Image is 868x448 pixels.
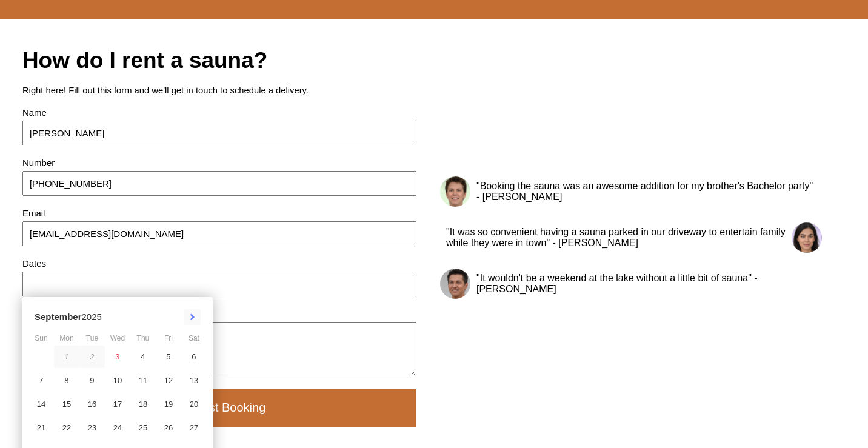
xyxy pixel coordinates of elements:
[22,158,416,168] div: Number
[22,208,416,218] div: Email
[22,258,416,269] div: Dates
[22,79,416,101] div: Right here! Fill out this form and we'll get in touch to schedule a delivery.
[440,221,792,255] div: "It was so convenient having a sauna parked in our driveway to entertain family while they were i...
[440,269,470,299] img: bryan.jpeg
[470,267,822,301] div: "It wouldn't be a weekend at the lake without a little bit of sauna" - [PERSON_NAME]
[22,389,416,427] button: Request Booking
[22,309,416,319] div: Anything Else
[440,176,470,207] img: matt.png
[470,175,822,209] div: "Booking the sauna was an awesome addition for my brother's Bachelor party" - [PERSON_NAME]
[22,107,416,118] div: Name
[792,222,822,253] img: sarah.png
[22,42,416,79] div: How do I rent a sauna?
